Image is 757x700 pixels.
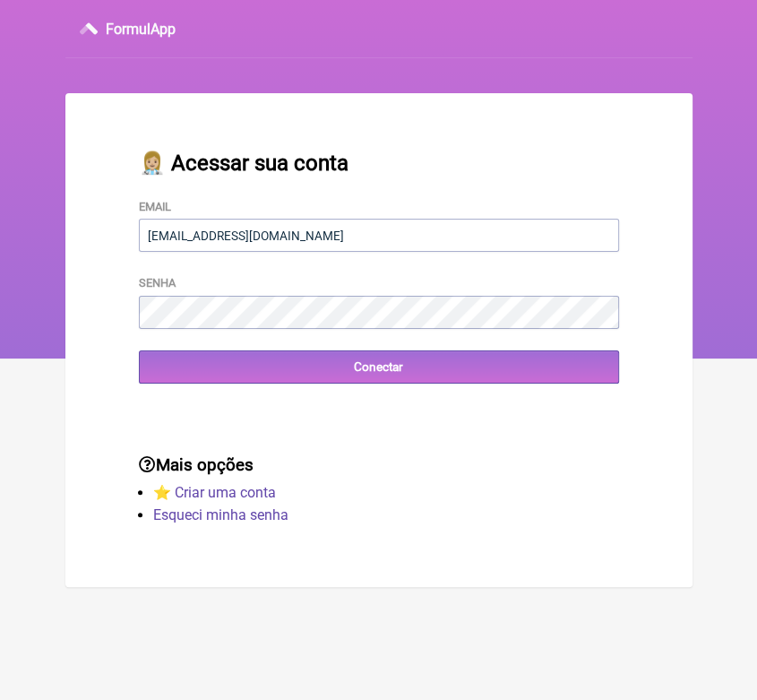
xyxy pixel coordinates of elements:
[139,455,619,475] h3: Mais opções
[139,276,176,290] label: Senha
[139,350,619,384] input: Conectar
[106,21,176,38] h3: FormulApp
[153,484,276,501] a: ⭐️ Criar uma conta
[139,151,619,176] h2: 👩🏼‍⚕️ Acessar sua conta
[139,200,171,213] label: Email
[153,506,288,523] a: Esqueci minha senha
